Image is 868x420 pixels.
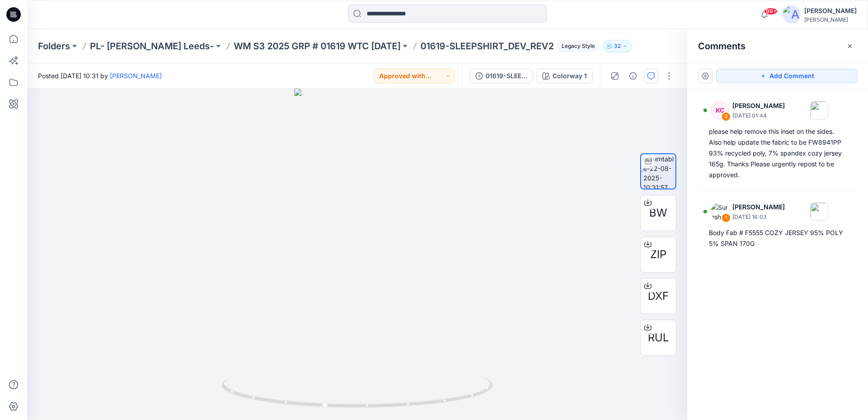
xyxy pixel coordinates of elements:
div: 2 [722,112,731,121]
div: KC [711,101,729,119]
button: Legacy Style [554,40,599,52]
button: Colorway 1 [537,69,593,83]
button: 01619-SLEEPSHIRT_DEV_REV2 [470,69,533,83]
span: RUL [648,330,669,346]
span: ZIP [650,246,666,263]
div: 1 [722,213,731,222]
span: BW [649,205,667,221]
img: avatar [783,5,801,24]
div: 01619-SLEEPSHIRT_DEV_REV2 [486,71,527,81]
span: 99+ [764,8,778,15]
img: turntable-22-08-2025-10:31:57 [643,154,675,189]
p: [DATE] 16:03 [732,212,785,222]
button: Details [626,69,640,83]
p: 32 [614,41,621,51]
a: PL- [PERSON_NAME] Leeds- [90,40,214,52]
p: [PERSON_NAME] [732,100,785,111]
h2: Comments [698,41,745,52]
p: 01619-SLEEPSHIRT_DEV_REV2 [420,40,554,52]
button: 32 [603,40,632,52]
div: [PERSON_NAME] [804,16,857,23]
a: Folders [38,40,70,52]
button: Add Comment [716,69,857,83]
div: Body Fab # F5555 COZY JERSEY 95% POLY 5% SPAN 170G [709,227,846,249]
div: Colorway 1 [552,71,587,81]
div: please help remove this inset on the sides. Also help update the fabric to be FW8941PP 93% recycl... [709,126,846,180]
a: WM S3 2025 GRP # 01619 WTC [DATE] [234,40,401,52]
img: Suresh Perera [711,203,729,221]
a: [PERSON_NAME] [110,72,162,80]
span: Legacy Style [557,41,599,52]
span: Posted [DATE] 10:31 by [38,71,162,80]
div: [PERSON_NAME] [804,5,857,16]
span: DXF [648,288,669,304]
p: [DATE] 01:44 [732,111,785,120]
p: [PERSON_NAME] [732,202,785,212]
